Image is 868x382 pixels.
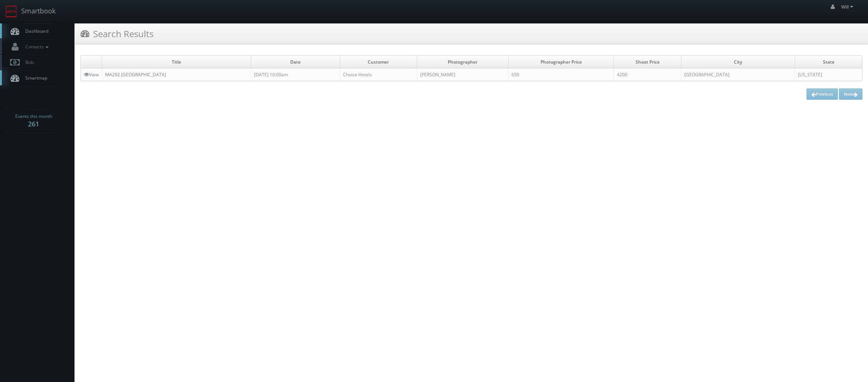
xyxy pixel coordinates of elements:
[80,27,153,40] h3: Search Results
[102,56,251,68] td: Title
[681,56,795,68] td: City
[251,56,340,68] td: Date
[340,68,417,81] td: Choice Hotels
[15,113,52,120] span: Events this month
[417,56,509,68] td: Photographer
[22,59,34,65] span: Bids
[22,28,48,34] span: Dashboard
[105,71,166,78] a: MA292 [GEOGRAPHIC_DATA]
[509,56,614,68] td: Photographer Price
[795,68,862,81] td: [US_STATE]
[22,44,50,50] span: Contacts
[841,4,855,10] span: Will
[22,75,47,81] span: Smartmap
[681,68,795,81] td: [GEOGRAPHIC_DATA]
[795,56,862,68] td: State
[509,68,614,81] td: 650
[614,68,681,81] td: 4200
[417,68,509,81] td: [PERSON_NAME]
[251,68,340,81] td: [DATE] 10:00am
[340,56,417,68] td: Customer
[614,56,681,68] td: Shoot Price
[28,119,39,128] strong: 261
[84,71,99,78] a: View
[6,6,18,17] img: smartbook-logo.png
